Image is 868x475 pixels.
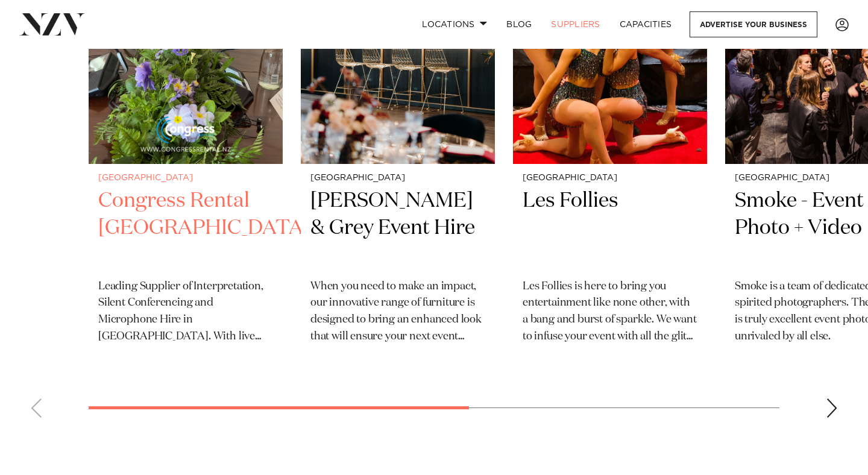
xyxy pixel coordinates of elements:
[98,174,273,183] small: [GEOGRAPHIC_DATA]
[690,11,817,37] a: Advertise your business
[412,11,497,37] a: Locations
[523,187,697,269] h2: Les Follies
[523,174,697,183] small: [GEOGRAPHIC_DATA]
[541,11,609,37] a: SUPPLIERS
[610,11,682,37] a: Capacities
[19,13,85,35] img: nzv-logo.png
[497,11,541,37] a: BLOG
[98,187,273,269] h2: Congress Rental [GEOGRAPHIC_DATA]
[310,278,485,346] p: When you need to make an impact, our innovative range of furniture is designed to bring an enhanc...
[310,187,485,269] h2: [PERSON_NAME] & Grey Event Hire
[523,278,697,346] p: Les Follies is here to bring you entertainment like none other, with a bang and burst of sparkle....
[310,174,485,183] small: [GEOGRAPHIC_DATA]
[98,278,273,346] p: Leading Supplier of Interpretation, Silent Conferencing and Microphone Hire in [GEOGRAPHIC_DATA]....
